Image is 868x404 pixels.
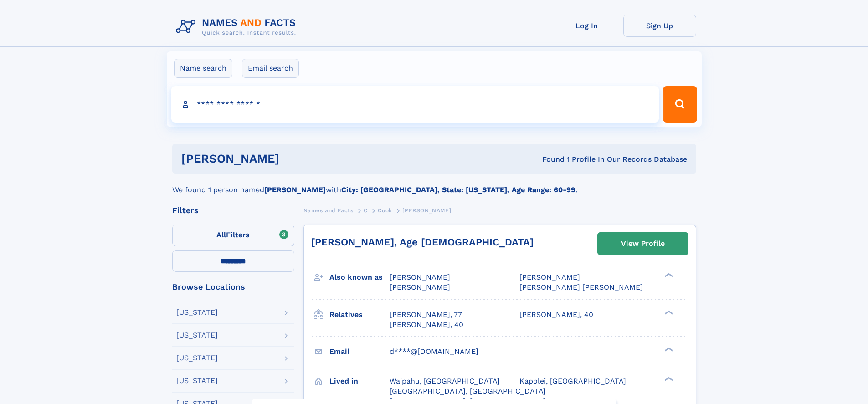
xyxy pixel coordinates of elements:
img: Logo Names and Facts [172,15,303,39]
span: Cook [378,207,392,214]
h3: Also known as [329,270,390,285]
a: Cook [378,205,392,216]
span: [PERSON_NAME] [402,207,451,214]
span: [PERSON_NAME] [519,273,580,281]
a: [PERSON_NAME], 77 [390,310,462,320]
a: [PERSON_NAME], Age [DEMOGRAPHIC_DATA] [311,236,534,248]
div: [US_STATE] [176,354,218,362]
label: Email search [242,59,299,78]
h3: Email [329,344,390,359]
h3: Lived in [329,373,390,389]
h1: [PERSON_NAME] [181,153,411,164]
a: Names and Facts [303,205,354,216]
a: C [364,205,368,216]
a: [PERSON_NAME], 40 [519,310,593,320]
div: ❯ [663,346,673,352]
a: Log In [550,15,623,37]
div: [US_STATE] [176,332,218,339]
span: C [364,207,368,214]
input: search input [171,86,659,123]
label: Name search [174,59,232,78]
span: [PERSON_NAME] [390,283,450,291]
span: [GEOGRAPHIC_DATA], [GEOGRAPHIC_DATA] [390,387,546,395]
div: ❯ [663,376,673,382]
a: View Profile [598,233,688,255]
a: [PERSON_NAME], 40 [390,320,463,330]
b: [PERSON_NAME] [264,185,326,194]
a: Sign Up [623,15,696,37]
span: Waipahu, [GEOGRAPHIC_DATA] [390,377,500,385]
div: [US_STATE] [176,377,218,384]
button: Search Button [663,86,697,123]
div: Found 1 Profile In Our Records Database [411,154,687,164]
div: We found 1 person named with . [172,174,696,195]
span: All [216,230,226,239]
div: Browse Locations [172,283,294,291]
div: [US_STATE] [176,309,218,316]
div: ❯ [663,272,673,278]
label: Filters [172,225,294,246]
div: View Profile [621,233,665,254]
div: Filters [172,206,294,215]
span: Kapolei, [GEOGRAPHIC_DATA] [519,377,626,385]
b: City: [GEOGRAPHIC_DATA], State: [US_STATE], Age Range: 60-99 [341,185,575,194]
span: [PERSON_NAME] [390,273,450,281]
span: [PERSON_NAME] [PERSON_NAME] [519,283,643,291]
div: ❯ [663,309,673,315]
h3: Relatives [329,307,390,322]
